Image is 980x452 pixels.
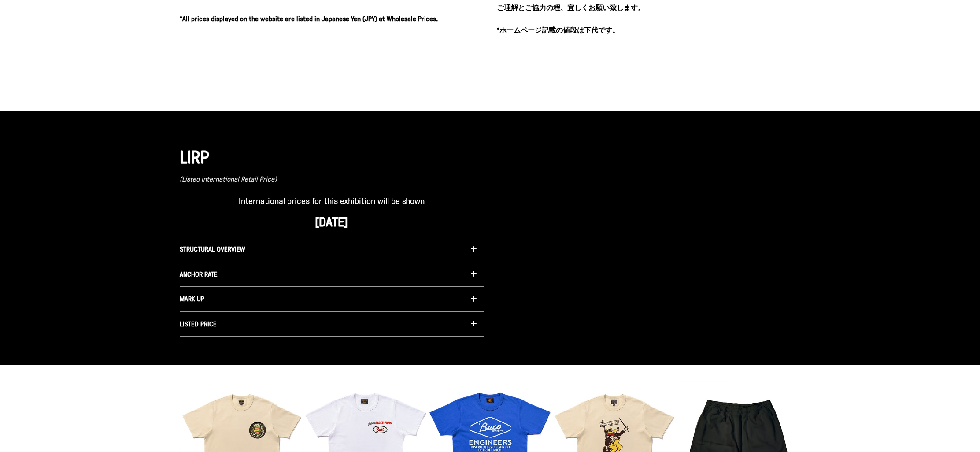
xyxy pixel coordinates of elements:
[180,193,484,207] p: International prices for this exhibition will be shown
[180,262,484,287] button: ANCHOR RATE
[315,212,348,230] strong: [DATE]
[180,319,217,329] span: LISTED PRICE
[497,3,645,12] strong: ご理解とご協力の程、宜しくお願い致します。
[180,244,245,254] span: STRUCTURAL OVERVIEW
[180,312,484,337] button: LISTED PRICE
[180,294,204,304] span: MARK UP
[180,174,277,184] em: (Listed International Retail Price)
[180,287,484,312] button: MARK UP
[180,237,484,262] button: STRUCTURAL OVERVIEW
[497,25,619,35] strong: *ホームページ記載の値段は下代です。
[180,269,218,279] span: ANCHOR RATE
[180,145,484,168] h1: LIRP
